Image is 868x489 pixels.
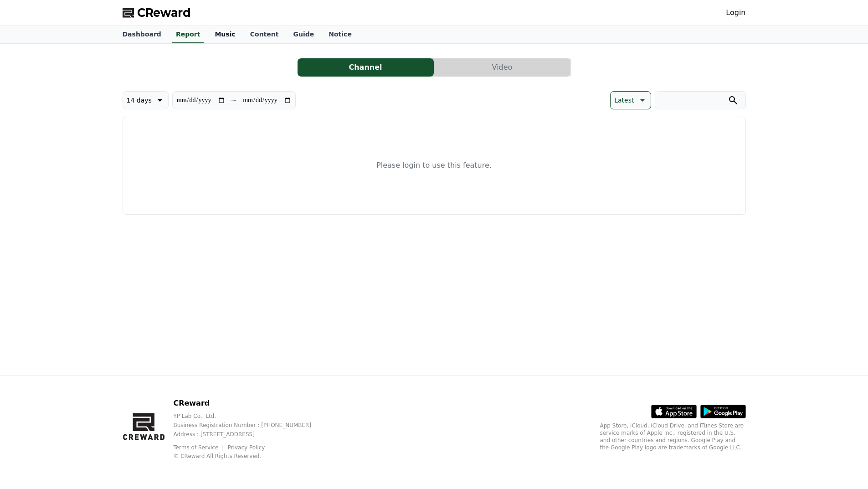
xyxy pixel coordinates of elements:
[286,26,321,43] a: Guide
[321,26,359,43] a: Notice
[172,26,204,43] a: Report
[614,94,634,107] p: Latest
[173,398,326,409] p: CReward
[173,422,326,429] p: Business Registration Number : [PHONE_NUMBER]
[726,7,745,18] a: Login
[173,453,326,460] p: © CReward All Rights Reserved.
[231,95,237,106] p: ~
[600,422,746,451] p: App Store, iCloud, iCloud Drive, and iTunes Store are service marks of Apple Inc., registered in ...
[243,26,286,43] a: Content
[207,26,242,43] a: Music
[115,26,169,43] a: Dashboard
[610,91,651,109] button: Latest
[434,58,570,77] button: Video
[376,160,492,171] p: Please login to use this feature.
[137,5,191,20] span: CReward
[123,5,191,20] a: CReward
[298,58,434,77] button: Channel
[173,444,225,451] a: Terms of Service
[228,444,265,451] a: Privacy Policy
[173,412,326,420] p: YP Lab Co., Ltd.
[123,91,169,109] button: 14 days
[127,94,152,107] p: 14 days
[298,58,434,77] a: Channel
[173,431,326,438] p: Address : [STREET_ADDRESS]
